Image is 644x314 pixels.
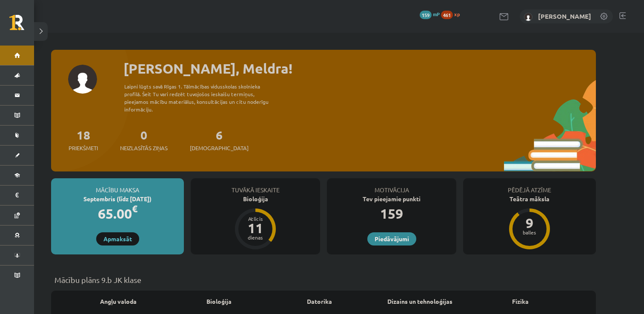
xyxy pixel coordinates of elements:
[9,15,34,36] a: Rīgas 1. Tālmācības vidusskola
[96,232,139,245] a: Apmaksāt
[517,216,542,230] div: 9
[420,11,432,19] span: 159
[367,232,416,245] a: Piedāvājumi
[420,11,440,17] a: 159 mP
[132,203,137,215] span: €
[124,83,283,113] div: Laipni lūgts savā Rīgas 1. Tālmācības vidusskolas skolnieka profilā. Šeit Tu vari redzēt tuvojošo...
[538,12,591,20] a: [PERSON_NAME]
[433,11,440,17] span: mP
[327,203,456,224] div: 159
[54,274,592,285] p: Mācību plāns 9.b JK klase
[327,178,456,194] div: Motivācija
[191,194,320,251] a: Bioloģija Atlicis 11 dienas
[51,194,184,203] div: Septembris (līdz [DATE])
[120,144,168,152] span: Neizlasītās ziņas
[51,203,184,224] div: 65.00
[441,11,453,19] span: 461
[243,221,268,235] div: 11
[243,235,268,240] div: dienas
[243,216,268,221] div: Atlicis
[512,297,529,306] a: Fizika
[463,178,596,194] div: Pēdējā atzīme
[517,230,542,235] div: balles
[454,11,460,17] span: xp
[123,58,596,79] div: [PERSON_NAME], Meldra!
[463,194,596,203] div: Teātra māksla
[524,13,532,21] img: Meldra Mežvagare
[69,144,98,152] span: Priekšmeti
[307,297,332,306] a: Datorika
[190,144,249,152] span: [DEMOGRAPHIC_DATA]
[387,297,452,306] a: Dizains un tehnoloģijas
[191,194,320,203] div: Bioloģija
[206,297,232,306] a: Bioloģija
[463,194,596,251] a: Teātra māksla 9 balles
[441,11,464,17] a: 461 xp
[327,194,456,203] div: Tev pieejamie punkti
[51,178,184,194] div: Mācību maksa
[69,127,98,152] a: 18Priekšmeti
[191,178,320,194] div: Tuvākā ieskaite
[100,297,137,306] a: Angļu valoda
[120,127,168,152] a: 0Neizlasītās ziņas
[190,127,249,152] a: 6[DEMOGRAPHIC_DATA]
